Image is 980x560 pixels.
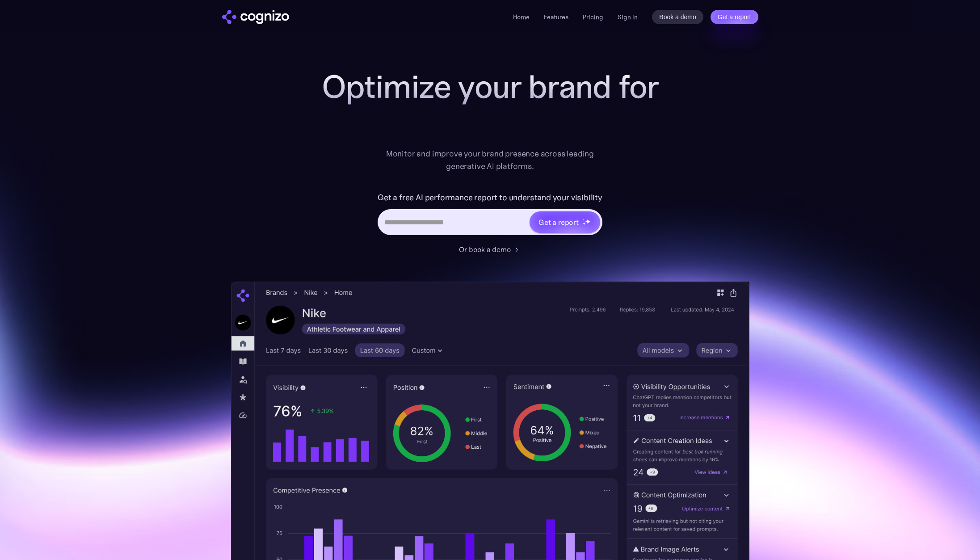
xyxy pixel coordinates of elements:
img: star [585,219,591,224]
img: star [583,222,586,225]
label: Get a free AI performance report to understand your visibility [378,190,602,205]
div: Get a report [538,217,579,227]
a: Features [544,13,568,21]
div: Or book a demo [459,244,511,255]
a: Home [513,13,530,21]
a: Get a reportstarstarstar [529,211,601,234]
div: Monitor and improve your brand presence across leading generative AI platforms. [380,147,600,173]
img: star [583,219,584,220]
a: Book a demo [652,10,703,24]
a: Get a report [711,10,758,24]
h1: Optimize your brand for [311,69,669,105]
a: home [222,10,289,24]
a: Or book a demo [459,244,522,255]
a: Sign in [618,12,638,22]
a: Pricing [583,13,603,21]
form: Hero URL Input Form [378,190,602,240]
img: cognizo logo [222,10,289,24]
